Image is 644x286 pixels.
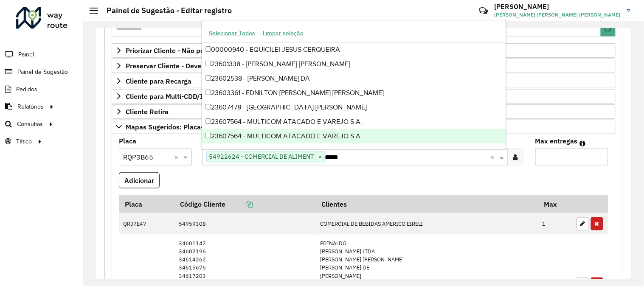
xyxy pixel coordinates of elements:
td: QRJ7E47 [119,213,174,235]
th: Clientes [315,195,538,213]
a: Cliente para Recarga [112,74,616,88]
span: × [316,152,324,162]
div: 23607564 - MULTICOM ATACADO E VAREJO S A. [202,115,506,129]
span: Painel de Sugestão [17,67,68,76]
span: Clear all [174,152,181,162]
button: Choose Date [601,20,616,36]
ng-dropdown-panel: Options list [202,20,506,149]
th: Placa [119,195,174,213]
a: Priorizar Cliente - Não podem ficar no buffer [112,43,616,58]
th: Código Cliente [174,195,315,213]
span: Cliente para Recarga [126,78,191,84]
th: Max [538,195,572,213]
a: Preservar Cliente - Devem ficar no buffer, não roteirizar [112,59,616,73]
div: 23601338 - [PERSON_NAME] [PERSON_NAME] [202,57,506,71]
h3: [PERSON_NAME] [495,3,621,11]
span: Mapas Sugeridos: Placa-Cliente [126,123,225,130]
td: 1 [538,213,572,235]
button: Limpar seleção [259,27,307,40]
span: [PERSON_NAME] [PERSON_NAME] [PERSON_NAME] [495,11,621,19]
a: Mapas Sugeridos: Placa-Cliente [112,120,616,134]
span: 54922624 - COMERCIAL DE ALIMENT [207,151,316,162]
span: Relatórios [17,102,44,111]
h2: Painel de Sugestão - Editar registro [98,6,232,15]
a: Cliente Retira [112,104,616,119]
span: Cliente para Multi-CDD/Internalização [126,93,245,100]
div: 23607719 - SENDAS DISTRIBUIDORA S A [202,143,506,158]
a: Cliente para Multi-CDD/Internalização [112,89,616,104]
td: 54959308 [174,213,315,235]
span: Consultas [17,120,43,129]
span: Painel [18,50,34,59]
button: Selecionar Todos [205,27,259,40]
span: Cliente Retira [126,108,169,115]
div: 23607478 - [GEOGRAPHIC_DATA] [PERSON_NAME] [202,100,506,115]
em: Máximo de clientes que serão colocados na mesma rota com os clientes informados [580,140,586,147]
span: Clear all [490,152,498,162]
td: COMERCIAL DE BEBIDAS AMERICO EIRELI [315,213,538,235]
div: 23607564 - MULTICOM ATACADO E VAREJO S A. [202,129,506,143]
div: 00000940 - EQUICILEI JESUS CERQUEIRA [202,42,506,57]
span: Preservar Cliente - Devem ficar no buffer, não roteirizar [126,62,298,69]
label: Max entregas [535,136,578,146]
div: 23603361 - EDNILTON [PERSON_NAME] [PERSON_NAME] [202,86,506,100]
span: Tático [16,137,32,146]
div: 23602538 - [PERSON_NAME] DA [202,71,506,86]
a: Copiar [225,200,253,208]
span: Pedidos [16,85,37,94]
a: Contato Rápido [474,2,492,20]
label: Placa [119,136,136,146]
button: Adicionar [119,172,160,188]
span: Priorizar Cliente - Não podem ficar no buffer [126,47,264,54]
